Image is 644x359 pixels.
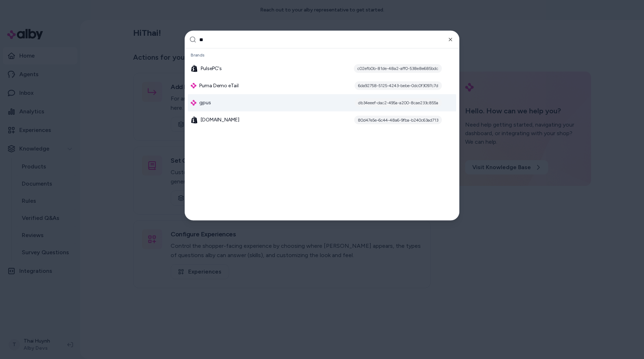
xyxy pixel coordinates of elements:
span: Puma Demo eTail [199,82,239,89]
img: alby Logo [191,100,196,106]
div: 6da92758-5125-4243-bebe-0dc0f3097c7d [355,82,442,90]
div: Brands [188,50,456,60]
div: 80d47e5e-6c44-48a6-9fba-b240c63ad713 [354,116,442,124]
div: db34eeef-dac2-495a-a200-8cae233c855a [355,99,442,107]
span: [DOMAIN_NAME] [201,117,239,124]
span: gpus [199,99,211,107]
div: c02efb0b-81de-48a2-aff0-538e8e685bdc [354,64,442,73]
img: alby Logo [191,83,196,89]
span: PulsePC's [201,65,222,72]
div: Suggestions [185,49,459,220]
